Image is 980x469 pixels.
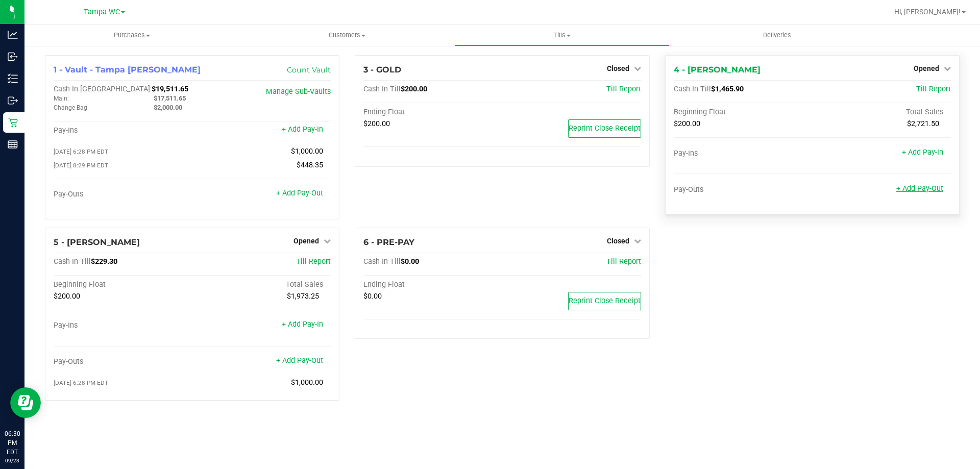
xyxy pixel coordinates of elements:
span: Reprint Close Receipt [569,124,641,133]
a: Customers [239,24,454,46]
inline-svg: Analytics [8,30,18,40]
span: $1,000.00 [291,378,323,387]
span: Change Bag: [54,104,89,111]
span: 5 - [PERSON_NAME] [54,237,140,247]
span: $1,000.00 [291,147,323,156]
span: Reprint Close Receipt [569,297,641,305]
span: Closed [607,64,629,72]
a: Till Report [296,257,331,266]
div: Beginning Float [674,108,813,117]
a: Tills [454,24,669,46]
span: $200.00 [401,85,427,93]
a: Purchases [24,24,239,46]
span: [DATE] 8:29 PM EDT [54,162,108,169]
span: Tills [455,31,669,40]
a: + Add Pay-In [282,125,323,134]
p: 09/23 [5,457,20,464]
button: Reprint Close Receipt [568,292,641,310]
p: 06:30 PM EDT [5,429,20,457]
span: 4 - [PERSON_NAME] [674,65,761,75]
inline-svg: Inbound [8,52,18,62]
a: + Add Pay-Out [276,189,323,198]
span: $200.00 [363,119,390,128]
a: Till Report [606,85,641,93]
div: Beginning Float [54,280,192,289]
span: $0.00 [363,292,382,301]
inline-svg: Retail [8,117,18,128]
span: $19,511.65 [152,85,188,93]
a: + Add Pay-Out [276,356,323,365]
span: Closed [607,237,629,245]
inline-svg: Outbound [8,95,18,106]
div: Ending Float [363,108,502,117]
span: 3 - GOLD [363,65,401,75]
span: Opened [914,64,939,72]
div: Total Sales [192,280,331,289]
span: Cash In Till [363,85,401,93]
div: Total Sales [812,108,951,117]
a: Manage Sub-Vaults [266,87,331,96]
span: $2,721.50 [907,119,939,128]
span: Tampa WC [84,8,120,16]
span: $200.00 [674,119,700,128]
span: Hi, [PERSON_NAME]! [894,8,961,16]
span: $200.00 [54,292,80,301]
span: $17,511.65 [154,94,186,102]
span: Opened [293,237,319,245]
span: $2,000.00 [154,104,182,111]
a: + Add Pay-Out [896,184,943,193]
div: Pay-Ins [54,321,192,330]
a: + Add Pay-In [282,320,323,329]
span: [DATE] 6:28 PM EDT [54,379,108,386]
span: Deliveries [749,31,805,40]
span: $1,465.90 [711,85,744,93]
span: 6 - PRE-PAY [363,237,414,247]
span: Cash In [GEOGRAPHIC_DATA]: [54,85,152,93]
span: $448.35 [297,161,323,169]
span: Cash In Till [54,257,91,266]
div: Pay-Outs [54,357,192,366]
span: Cash In Till [363,257,401,266]
a: Till Report [606,257,641,266]
span: $229.30 [91,257,117,266]
a: Count Vault [287,65,331,75]
inline-svg: Reports [8,139,18,150]
div: Pay-Outs [674,185,813,194]
span: Cash In Till [674,85,711,93]
span: Purchases [24,31,239,40]
span: Main: [54,95,69,102]
div: Ending Float [363,280,502,289]
inline-svg: Inventory [8,73,18,84]
button: Reprint Close Receipt [568,119,641,138]
div: Pay-Ins [54,126,192,135]
a: + Add Pay-In [902,148,943,157]
span: 1 - Vault - Tampa [PERSON_NAME] [54,65,201,75]
div: Pay-Outs [54,190,192,199]
a: Deliveries [670,24,885,46]
span: [DATE] 6:28 PM EDT [54,148,108,155]
span: $0.00 [401,257,419,266]
iframe: Resource center [10,387,41,418]
div: Pay-Ins [674,149,813,158]
span: Customers [240,31,454,40]
a: Till Report [916,85,951,93]
span: $1,973.25 [287,292,319,301]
